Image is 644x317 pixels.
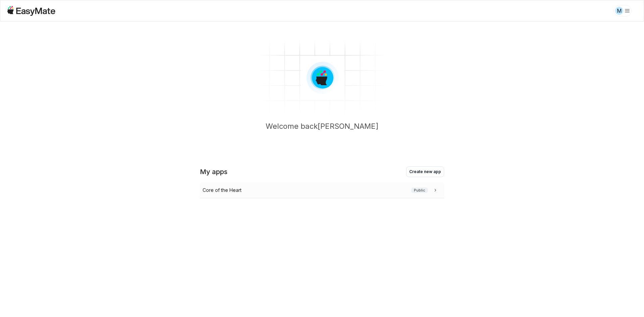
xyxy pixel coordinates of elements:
[406,166,444,177] button: Create new app
[266,121,378,142] p: Welcome back [PERSON_NAME]
[203,187,241,194] p: Core of the Heart
[200,167,227,176] h2: My apps
[615,7,623,15] div: M
[200,182,444,198] a: Core of the HeartPublic
[411,188,428,193] span: Public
